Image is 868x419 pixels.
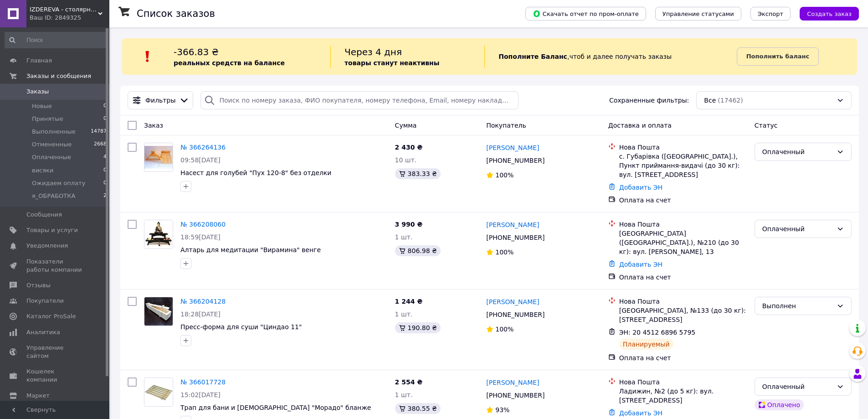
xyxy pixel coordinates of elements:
[103,192,107,200] span: 2
[655,7,741,21] button: Управление статусами
[800,7,859,21] button: Создать заказ
[755,399,804,410] div: Оплачено
[26,258,84,274] span: Показатели работы компании
[395,233,413,241] span: 1 шт.
[144,143,173,172] a: Фото товару
[180,144,226,151] a: № 366264136
[26,392,50,400] span: Маркет
[619,339,673,350] div: Планируемый
[619,329,696,336] span: ЭН: 20 4512 6896 5795
[344,47,402,57] span: Через 4 дня
[137,8,215,19] h1: Список заказов
[791,10,859,17] a: Создать заказ
[180,233,221,241] span: 18:59[DATE]
[762,224,833,234] div: Оплаченный
[180,323,302,331] a: Пресс-форма для суши "Циндао 11"
[619,196,747,205] div: Оплата на счет
[619,409,663,417] a: Добавить ЭН
[144,297,173,326] a: Фото товару
[486,311,544,318] span: [PHONE_NUMBER]
[395,322,441,333] div: 190.80 ₴
[26,242,68,250] span: Уведомления
[486,392,544,399] span: [PHONE_NUMBER]
[180,378,226,386] a: № 366017728
[486,157,544,164] span: [PHONE_NUMBER]
[619,220,747,229] div: Нова Пошта
[486,143,539,152] a: [PERSON_NAME]
[180,298,226,305] a: № 366204128
[180,221,226,228] a: № 366208060
[32,102,52,110] span: Новые
[32,179,85,187] span: Ожидаем оплату
[498,53,567,60] b: Пополните Баланс
[32,115,63,123] span: Принятые
[26,281,51,290] span: Отзывы
[395,245,441,256] div: 806.98 ₴
[144,378,173,407] a: Фото товару
[180,391,221,398] span: 15:02[DATE]
[26,57,52,65] span: Главная
[5,32,108,48] input: Поиск
[32,140,72,149] span: Отмененные
[144,220,173,248] img: Фото товару
[395,221,423,228] span: 3 990 ₴
[395,144,423,151] span: 2 430 ₴
[619,184,663,191] a: Добавить ЭН
[495,171,514,179] span: 100%
[395,156,417,164] span: 10 шт.
[762,301,833,311] div: Выполнен
[486,220,539,229] a: [PERSON_NAME]
[32,128,76,136] span: Выполненные
[144,146,173,169] img: Фото товару
[486,297,539,306] a: [PERSON_NAME]
[395,298,423,305] span: 1 244 ₴
[26,88,49,96] span: Заказы
[144,380,173,404] img: Фото товару
[746,53,809,60] b: Пополнить баланс
[533,10,639,18] span: Скачать отчет по пром-оплате
[495,406,509,414] span: 93%
[26,72,91,80] span: Заказы и сообщения
[30,5,98,14] span: IZDEREVA - столярная мастерская
[174,47,219,57] span: -366.83 ₴
[718,97,743,104] span: (17462)
[619,143,747,152] div: Нова Пошта
[807,10,852,17] span: Создать заказ
[395,378,423,386] span: 2 554 ₴
[395,122,417,129] span: Сумма
[26,297,64,305] span: Покупатели
[26,312,76,321] span: Каталог ProSale
[762,382,833,392] div: Оплаченный
[619,152,747,179] div: с. Губарівка ([GEOGRAPHIC_DATA].), Пункт приймання-видачі (до 30 кг): вул. [STREET_ADDRESS]
[619,273,747,282] div: Оплата на счет
[619,387,747,405] div: Ладижин, №2 (до 5 кг): вул. [STREET_ADDRESS]
[619,353,747,362] div: Оплата на счет
[103,166,107,175] span: 0
[32,153,71,161] span: Оплаченные
[619,261,663,268] a: Добавить ЭН
[32,166,53,175] span: висяки
[26,211,62,219] span: Сообщения
[755,122,778,129] span: Статус
[32,192,75,200] span: я_ОБРАБОТКА
[619,297,747,306] div: Нова Пошта
[395,168,441,179] div: 383.33 ₴
[26,328,60,336] span: Аналитика
[141,50,154,63] img: :exclamation:
[484,46,736,67] div: , чтоб и далее получать заказы
[26,344,84,360] span: Управление сайтом
[758,10,783,17] span: Экспорт
[525,7,646,21] button: Скачать отчет по пром-оплате
[619,229,747,256] div: [GEOGRAPHIC_DATA] ([GEOGRAPHIC_DATA].), №210 (до 30 кг): вул. [PERSON_NAME], 13
[180,169,331,176] a: Насест для голубей "Пух 120-8" без отделки
[144,220,173,249] a: Фото товару
[486,378,539,387] a: [PERSON_NAME]
[103,179,107,187] span: 0
[737,47,819,66] a: Пополнить баланс
[486,234,544,241] span: [PHONE_NUMBER]
[200,91,518,109] input: Поиск по номеру заказа, ФИО покупателя, номеру телефона, Email, номеру накладной
[91,128,107,136] span: 14787
[704,96,716,105] span: Все
[94,140,107,149] span: 2668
